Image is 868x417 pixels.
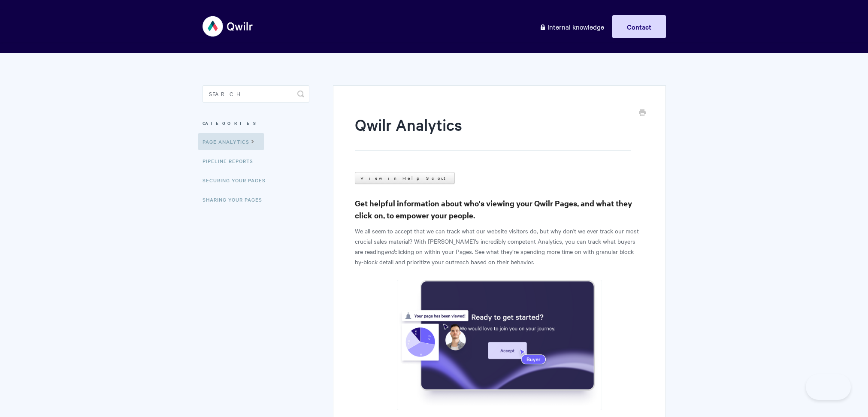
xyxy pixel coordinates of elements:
a: Print this Article [639,109,646,118]
a: Securing Your Pages [203,172,272,189]
a: Page Analytics [198,133,264,150]
p: We all seem to accept that we can track what our website visitors do, but why don't we ever track... [355,226,644,267]
a: View in Help Scout [355,172,455,184]
h3: Categories [203,115,309,131]
input: Search [203,85,309,103]
iframe: Toggle Customer Support [806,374,851,400]
a: Contact [612,15,666,38]
h1: Qwilr Analytics [355,114,631,151]
img: Qwilr Help Center [203,10,254,42]
h3: Get helpful information about who's viewing your Qwilr Pages, and what they click on, to empower ... [355,197,644,221]
a: Sharing Your Pages [203,191,269,208]
a: Pipeline reports [203,152,260,169]
em: and [384,247,394,256]
a: Internal knowledge [533,15,611,38]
